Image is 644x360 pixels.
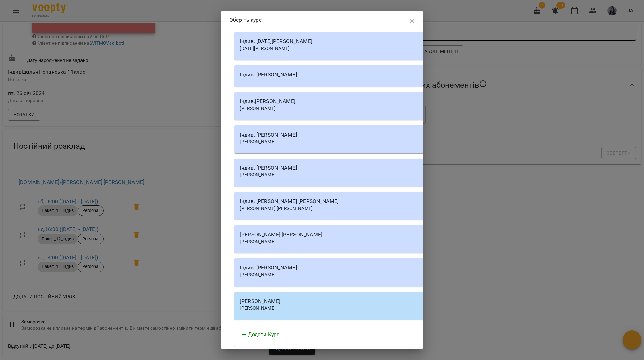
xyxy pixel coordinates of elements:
[240,97,611,105] div: Індив.[PERSON_NAME]
[240,71,611,79] div: Індив. [PERSON_NAME]
[240,230,611,239] div: [PERSON_NAME] [PERSON_NAME]
[240,297,611,305] div: [PERSON_NAME]
[248,330,280,339] p: Додати Курс
[240,239,276,244] span: [PERSON_NAME]
[240,197,611,205] div: Індив. [PERSON_NAME] [PERSON_NAME]
[240,264,611,272] div: Індив. [PERSON_NAME]
[229,16,262,24] p: Оберіть курс
[240,206,313,211] span: [PERSON_NAME] [PERSON_NAME]
[240,106,276,111] span: [PERSON_NAME]
[240,131,611,139] div: Індив. [PERSON_NAME]
[240,46,290,51] span: [DATE][PERSON_NAME]
[240,172,276,177] span: [PERSON_NAME]
[240,139,276,144] span: [PERSON_NAME]
[240,37,611,45] div: Індив. [DATE][PERSON_NAME]
[240,164,611,172] div: Індив. [PERSON_NAME]
[240,305,276,311] span: [PERSON_NAME]
[240,272,276,277] span: [PERSON_NAME]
